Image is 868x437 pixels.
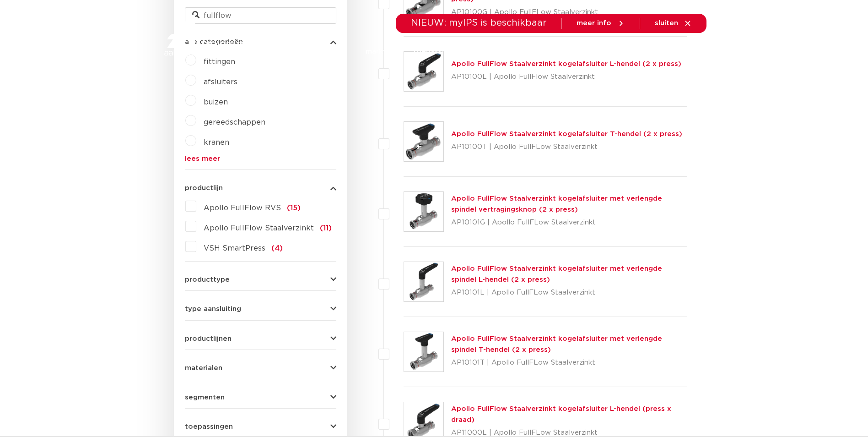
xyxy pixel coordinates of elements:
a: services [537,34,566,69]
a: sluiten [655,19,692,27]
a: afsluiters [204,78,237,86]
a: toepassingen [413,34,461,69]
a: Apollo FullFlow Staalverzinkt kogelafsluiter L-hendel (press x draad) [451,405,671,423]
button: type aansluiting [185,306,336,312]
p: AP10101T | Apollo FullFLow Staalverzinkt [451,355,688,370]
a: meer info [577,19,625,27]
a: Apollo FullFlow Staalverzinkt kogelafsluiter met verlengde spindel L-hendel (2 x press) [451,265,662,283]
a: markten [366,34,395,69]
button: producttype [185,276,336,283]
a: Apollo FullFlow Staalverzinkt kogelafsluiter T-hendel (2 x press) [451,131,682,137]
button: segmenten [185,394,336,401]
span: Apollo FullFlow Staalverzinkt [204,224,314,232]
span: meer info [577,20,611,27]
a: Apollo FullFlow Staalverzinkt kogelafsluiter met verlengde spindel vertragingsknop (2 x press) [451,195,662,213]
img: Thumbnail for Apollo FullFlow Staalverzinkt kogelafsluiter met verlengde spindel vertragingsknop ... [404,192,443,231]
p: AP10100L | Apollo FullFlow Staalverzinkt [451,70,681,84]
span: (15) [287,204,301,212]
p: AP10100T | Apollo FullFLow Staalverzinkt [451,140,682,154]
span: productlijn [185,185,223,191]
a: Apollo FullFlow Staalverzinkt kogelafsluiter met verlengde spindel T-hendel (2 x press) [451,335,662,353]
span: producttype [185,276,230,283]
span: VSH SmartPress [204,245,265,252]
button: toepassingen [185,423,336,430]
a: producten [310,34,347,69]
a: kranen [204,139,229,146]
img: Thumbnail for Apollo FullFlow Staalverzinkt kogelafsluiter met verlengde spindel T-hendel (2 x pr... [404,332,443,371]
img: Thumbnail for Apollo FullFlow Staalverzinkt kogelafsluiter met verlengde spindel L-hendel (2 x pr... [404,262,443,301]
button: materialen [185,365,336,371]
a: over ons [584,34,616,69]
p: AP10101G | Apollo FullFLow Staalverzinkt [451,215,688,230]
img: Thumbnail for Apollo FullFlow Staalverzinkt kogelafsluiter T-hendel (2 x press) [404,122,443,161]
span: toepassingen [185,423,233,430]
span: segmenten [185,394,225,401]
button: productlijnen [185,335,336,342]
p: AP10101L | Apollo FullFLow Staalverzinkt [451,285,688,300]
span: type aansluiting [185,306,241,312]
span: NIEUW: myIPS is beschikbaar [411,18,547,27]
span: Apollo FullFlow RVS [204,204,281,212]
img: Thumbnail for Apollo FullFlow Staalverzinkt kogelafsluiter L-hendel (2 x press) [404,52,443,91]
a: buizen [204,98,228,106]
a: downloads [480,34,518,69]
span: materialen [185,365,222,371]
span: (11) [320,224,332,232]
button: productlijn [185,185,336,191]
a: lees meer [185,155,336,162]
span: productlijnen [185,335,232,342]
span: (4) [271,245,283,252]
nav: Menu [310,34,616,69]
span: sluiten [655,20,678,27]
a: gereedschappen [204,119,265,126]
